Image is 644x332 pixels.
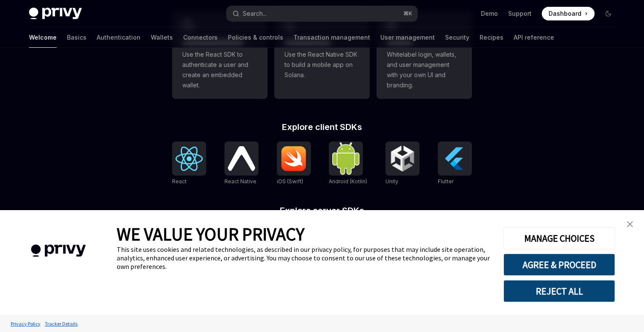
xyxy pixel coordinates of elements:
[9,316,43,331] a: Privacy Policy
[172,123,472,131] h2: Explore client SDKs
[117,245,491,271] div: This site uses cookies and related technologies, as described in our privacy policy, for purposes...
[621,216,638,233] a: close banner
[389,145,416,172] img: Unity
[385,178,398,185] span: Unity
[542,7,595,20] a: Dashboard
[224,141,259,186] a: React NativeReact Native
[480,27,503,48] a: Recipes
[438,141,472,186] a: FlutterFlutter
[182,49,257,90] span: Use the React SDK to authenticate a user and create an embedded wallet.
[151,27,173,48] a: Wallets
[175,147,203,171] img: React
[503,254,615,276] button: AGREE & PROCEED
[481,9,498,18] a: Demo
[274,12,370,99] a: **** **** **** ***Use the React Native SDK to build a mobile app on Solana.
[387,49,462,90] span: Whitelabel login, wallets, and user management with your own UI and branding.
[228,27,283,48] a: Policies & controls
[224,178,256,185] span: React Native
[172,178,187,185] span: React
[508,9,532,18] a: Support
[29,27,57,48] a: Welcome
[280,146,308,171] img: iOS (Swift)
[97,27,141,48] a: Authentication
[117,223,305,245] span: WE VALUE YOUR PRIVACY
[329,141,367,186] a: Android (Kotlin)Android (Kotlin)
[445,27,469,48] a: Security
[228,146,255,170] img: React Native
[243,9,267,19] div: Search...
[13,232,104,269] img: company logo
[377,12,472,99] a: **** *****Whitelabel login, wallets, and user management with your own UI and branding.
[549,9,581,18] span: Dashboard
[29,8,82,20] img: dark logo
[285,49,359,80] span: Use the React Native SDK to build a mobile app on Solana.
[503,280,615,302] button: REJECT ALL
[332,142,359,174] img: Android (Kotlin)
[403,10,412,17] span: ⌘ K
[514,27,554,48] a: API reference
[293,27,370,48] a: Transaction management
[627,221,633,227] img: close banner
[277,141,311,186] a: iOS (Swift)iOS (Swift)
[67,27,86,48] a: Basics
[329,178,367,185] span: Android (Kotlin)
[601,7,615,20] button: Toggle dark mode
[441,145,469,172] img: Flutter
[43,316,80,331] a: Tracker Details
[385,141,420,186] a: UnityUnity
[172,141,206,186] a: ReactReact
[227,6,417,21] button: Open search
[438,178,454,185] span: Flutter
[380,27,435,48] a: User management
[503,227,615,249] button: MANAGE CHOICES
[172,206,472,215] h2: Explore server SDKs
[183,27,218,48] a: Connectors
[277,178,303,185] span: iOS (Swift)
